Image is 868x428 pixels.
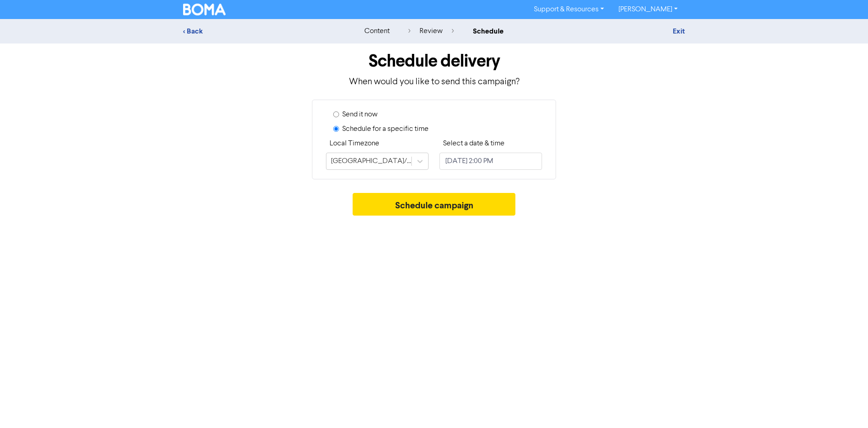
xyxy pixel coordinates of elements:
h1: Schedule delivery [183,51,685,72]
p: When would you like to send this campaign? [183,75,685,89]
label: Schedule for a specific time [342,124,429,135]
div: schedule [473,26,504,37]
label: Select a date & time [443,138,505,149]
a: Support & Resources [527,2,611,17]
div: < Back [183,26,341,37]
div: review [408,26,454,37]
label: Send it now [342,109,377,120]
div: [GEOGRAPHIC_DATA]/[GEOGRAPHIC_DATA] [331,156,412,167]
input: Click to select a date [439,153,542,170]
a: [PERSON_NAME] [611,2,685,17]
a: Exit [673,27,685,36]
iframe: Chat Widget [823,385,868,428]
button: Schedule campaign [353,193,516,216]
div: content [364,26,390,37]
label: Local Timezone [330,138,379,149]
img: BOMA Logo [183,4,226,15]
